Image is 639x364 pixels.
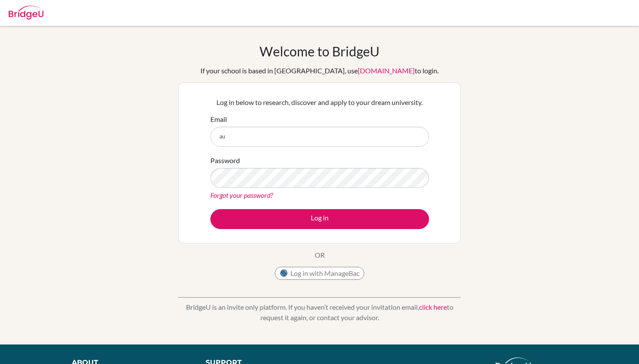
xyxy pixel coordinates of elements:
label: Password [210,155,240,166]
h1: Welcome to BridgeU [260,43,379,59]
label: Email [210,114,227,125]
p: OR [315,250,325,260]
a: click here [419,303,447,311]
img: Bridge-U [9,6,43,20]
button: Log in with ManageBac [275,267,364,280]
p: Log in below to research, discover and apply to your dream university. [210,97,429,108]
a: [DOMAIN_NAME] [358,66,415,75]
div: If your school is based in [GEOGRAPHIC_DATA], use to login. [200,66,439,76]
a: Forgot your password? [210,191,273,199]
button: Log in [210,209,429,229]
p: BridgeU is an invite only platform. If you haven’t received your invitation email, to request it ... [178,302,461,323]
